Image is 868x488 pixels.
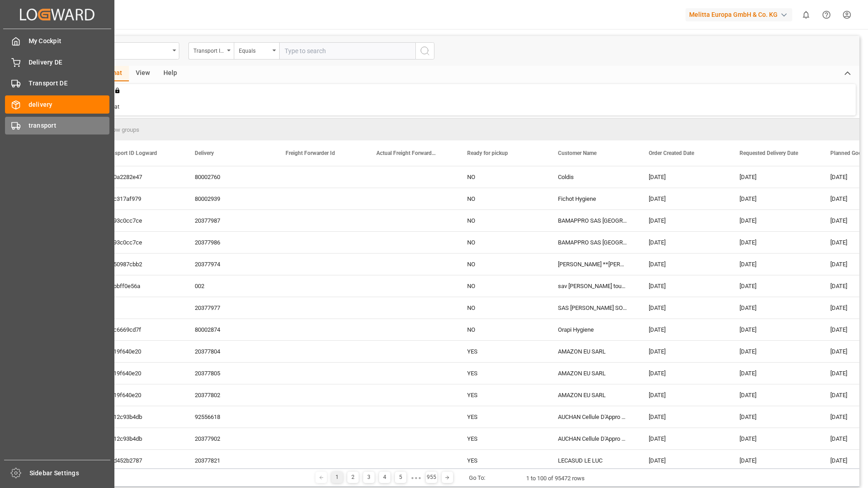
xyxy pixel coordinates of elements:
span: Transport ID Logward [104,150,157,156]
span: Delivery DE [29,58,110,67]
div: 905d452b2787 [93,450,184,471]
span: Actual Freight Forwarder Id [376,150,437,156]
span: My Cockpit [29,36,110,46]
div: [DATE] [729,450,819,471]
div: 650c6669cd7f [93,319,184,340]
span: Transport DE [29,79,110,88]
div: [DATE] [729,188,819,209]
div: 002 [184,275,275,297]
div: YES [456,363,547,384]
div: Coldis [547,166,638,188]
div: NO [456,275,547,297]
div: 4 [379,472,390,483]
div: SAS [PERSON_NAME] SODICRAU [547,297,638,319]
a: My Cockpit [5,32,109,50]
div: AUCHAN Cellule D'Appro PGC Est 1 [547,428,638,449]
div: 4e912c93b4db [93,406,184,428]
div: [DATE] [638,406,729,428]
button: search button [415,42,434,60]
span: Customer Name [558,150,597,156]
div: NO [456,319,547,340]
div: [DATE] [638,341,729,362]
div: [DATE] [729,363,819,384]
div: Equals [239,45,270,55]
div: YES [456,450,547,471]
div: [DATE] [729,210,819,231]
div: Help [157,66,184,81]
div: 70d50987cbb2 [93,254,184,275]
div: [DATE] [638,363,729,384]
div: 20377821 [184,450,275,471]
div: [DATE] [638,232,729,253]
div: NO [456,210,547,231]
div: [DATE] [729,406,819,428]
div: NO [456,232,547,253]
div: 20377804 [184,341,275,362]
div: 4c1bbff0e56a [93,275,184,297]
div: 82a0a2282e47 [93,166,184,188]
div: [DATE] [638,166,729,188]
div: [DATE] [638,428,729,449]
a: delivery [5,95,109,113]
div: 92556618 [184,406,275,428]
span: Order Created Date [649,150,694,156]
div: [DATE] [729,319,819,340]
div: [DATE] [729,166,819,188]
a: Transport DE [5,75,109,92]
div: [DATE] [729,341,819,362]
input: Type to search [279,42,415,60]
button: Help Center [816,5,837,25]
div: AMAZON EU SARL [547,341,638,362]
div: NO [456,297,547,319]
div: View [129,66,157,81]
div: 20377974 [184,254,275,275]
div: [DATE] [638,254,729,275]
div: [DATE] [729,275,819,297]
div: [DATE] [638,297,729,319]
span: Delivery [195,150,214,156]
span: delivery [29,100,110,110]
div: YES [456,406,547,428]
div: 20377802 [184,384,275,406]
div: AUCHAN Cellule D'Appro PGC Est 1 [547,406,638,428]
span: Ready for pickup [467,150,508,156]
button: open menu [234,42,279,60]
div: 2 [347,472,359,483]
div: Orapi Hygiene [547,319,638,340]
div: [DATE] [638,450,729,471]
div: 89393c0cc7ce [93,232,184,253]
div: 20377805 [184,363,275,384]
div: sav [PERSON_NAME] tours [PERSON_NAME][GEOGRAPHIC_DATA] [547,275,638,297]
div: 20377977 [184,297,275,319]
div: ce519f640e20 [93,341,184,362]
div: 20377902 [184,428,275,449]
div: 955 [426,472,437,483]
div: [DATE] [729,297,819,319]
div: [DATE] [638,188,729,209]
div: NO [456,166,547,188]
div: 5 [395,472,406,483]
div: NO [456,188,547,209]
div: YES [456,341,547,362]
div: 614c317af979 [93,188,184,209]
div: AMAZON EU SARL [547,363,638,384]
div: ce519f640e20 [93,363,184,384]
div: [DATE] [729,428,819,449]
a: Delivery DE [5,53,109,71]
div: 80002939 [184,188,275,209]
button: Melitta Europa GmbH & Co. KG [686,6,796,23]
div: Fichot Hygiene [547,188,638,209]
div: [PERSON_NAME] **[PERSON_NAME] ESPACE TECHNIQUE [547,254,638,275]
div: Melitta Europa GmbH & Co. KG [686,8,792,21]
div: ce519f640e20 [93,384,184,406]
div: [DATE] [729,384,819,406]
div: 80002874 [184,319,275,340]
button: show 0 new notifications [796,5,816,25]
div: [DATE] [638,210,729,231]
div: ● ● ● [411,474,421,481]
div: YES [456,384,547,406]
div: 20377987 [184,210,275,231]
button: open menu [188,42,234,60]
div: [DATE] [729,232,819,253]
div: YES [456,428,547,449]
